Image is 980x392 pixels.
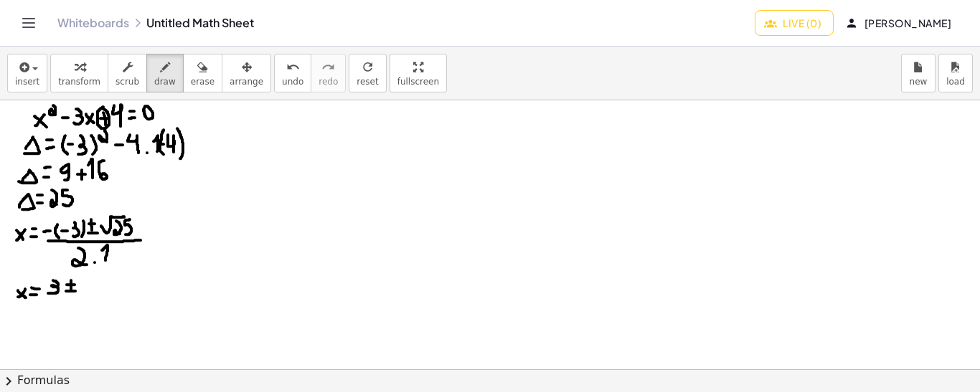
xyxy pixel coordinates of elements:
[848,16,951,29] span: [PERSON_NAME]
[286,59,300,76] i: undo
[191,77,215,87] span: erase
[357,77,378,87] span: reset
[17,11,40,34] button: Toggle navigation
[755,10,834,36] button: Live (0)
[910,77,928,87] span: new
[58,77,100,87] span: transform
[946,77,965,87] span: load
[390,54,447,92] button: fullscreen
[15,77,39,87] span: insert
[901,54,936,92] button: new
[837,10,963,36] button: [PERSON_NAME]
[222,54,271,92] button: arrange
[50,54,108,92] button: transform
[274,54,311,92] button: undoundo
[938,54,973,92] button: load
[349,54,386,92] button: refreshreset
[311,54,346,92] button: redoredo
[230,77,263,87] span: arrange
[57,16,129,30] a: Whiteboards
[146,54,184,92] button: draw
[319,77,338,87] span: redo
[361,59,374,76] i: refresh
[282,77,303,87] span: undo
[397,77,439,87] span: fullscreen
[321,59,335,76] i: redo
[767,16,821,29] span: Live (0)
[154,77,176,87] span: draw
[7,54,47,92] button: insert
[116,77,139,87] span: scrub
[183,54,222,92] button: erase
[108,54,147,92] button: scrub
